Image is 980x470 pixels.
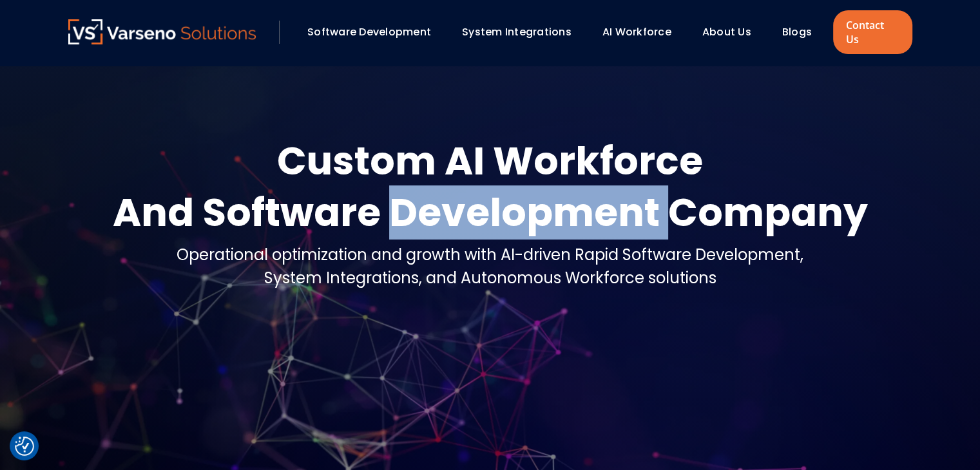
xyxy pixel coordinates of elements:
[782,24,812,39] a: Blogs
[113,187,868,238] div: And Software Development Company
[15,437,34,456] button: Cookie Settings
[776,21,830,43] div: Blogs
[456,21,590,43] div: System Integrations
[462,24,572,39] a: System Integrations
[15,437,34,456] img: Revisit consent button
[307,24,431,39] a: Software Development
[301,21,449,43] div: Software Development
[833,10,912,54] a: Contact Us
[702,24,751,39] a: About Us
[177,267,803,290] div: System Integrations, and Autonomous Workforce solutions
[177,243,803,267] div: Operational optimization and growth with AI-driven Rapid Software Development,
[113,135,868,187] div: Custom AI Workforce
[696,21,769,43] div: About Us
[68,19,256,44] img: Varseno Solutions – Product Engineering & IT Services
[602,24,671,39] a: AI Workforce
[596,21,689,43] div: AI Workforce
